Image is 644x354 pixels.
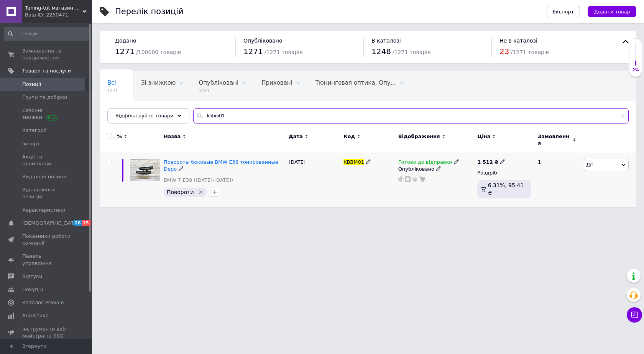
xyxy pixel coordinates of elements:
span: Групи та добірки [22,94,67,101]
div: Перелік позицій [115,8,184,16]
span: Акції та промокоди [22,153,71,167]
div: Ваш ID: 2250471 [25,12,92,18]
a: Повороты боковые BMW E38 тонированные Depo [164,159,278,172]
span: Відновлення позицій [22,186,71,200]
span: Опубліковано [243,38,283,44]
span: Панель управління [22,253,71,267]
b: 1 512 [477,159,493,165]
span: Зі знижкою [141,79,176,86]
button: Експорт [547,6,580,17]
div: ₴ [477,159,505,166]
img: Повороты боковые BMW E38 тонированные Depo [130,159,160,181]
span: Позиції [22,81,41,88]
span: Код [343,133,355,140]
span: Експорт [553,9,574,15]
span: Замовлення та повідомлення [22,48,71,61]
span: Дії [586,162,593,168]
span: Ціна [477,133,490,140]
span: Видалені позиції [22,173,66,180]
span: Готово до відправки [398,159,452,167]
span: Відгуки [22,273,42,280]
span: / 1271 товарів [264,49,302,55]
span: Характеристики [22,207,66,214]
span: В каталозі [371,38,401,44]
div: [DATE] [287,153,342,207]
span: Опубліковані [199,79,238,86]
span: KBBM01 [343,159,364,165]
span: Дата [289,133,303,140]
span: Назва [164,133,181,140]
button: Чат з покупцем [627,307,642,323]
span: / 1271 товарів [511,49,549,55]
span: 1248 [371,47,391,56]
div: Тюнинговая оптика, Опубликованные [308,71,411,100]
input: Пошук по назві позиції, артикулу і пошуковим запитам [193,108,629,123]
span: Tuning-tut магазин тюнінгових запчастин [25,5,82,12]
span: 6.31%, 95.41 ₴ [488,182,524,196]
span: Показники роботи компанії [22,233,71,247]
span: Товари та послуги [22,68,71,74]
span: 1271 [199,88,238,94]
span: Сезонні знижки [22,107,71,121]
span: Повороти [167,189,194,195]
span: Замовлення [538,133,571,147]
span: Каталог ProSale [22,299,64,306]
span: Додати товар [594,9,630,15]
div: 2% [629,68,642,73]
svg: Видалити мітку [198,189,204,195]
div: Роздріб [477,170,531,176]
span: Покупці [22,286,43,293]
span: [DEMOGRAPHIC_DATA] [22,220,79,227]
span: Відображення [398,133,440,140]
input: Пошук [4,27,90,41]
span: 23 [499,47,509,56]
span: Всі [107,79,116,86]
span: 26 [73,220,82,226]
span: 1271 [243,47,263,56]
span: Імпорт [22,140,40,147]
span: Приховані [261,79,292,86]
span: / 100000 товарів [136,49,181,55]
span: 1271 [115,47,135,56]
span: / 1271 товарів [393,49,430,55]
div: Опубліковано [398,166,474,173]
span: Відфільтруйте товари [115,113,174,119]
span: Тюнинговая оптика, Опу... [315,79,396,86]
span: Інструменти веб-майстра та SEO [22,326,71,339]
span: Додано [115,38,136,44]
span: Аналітика [22,312,49,319]
span: Не в каталозі [499,38,537,44]
span: Категорії [22,127,46,134]
span: % [117,133,122,140]
span: Диодные подсветки [107,109,169,115]
span: 1271 [107,88,118,94]
span: 25 [82,220,90,226]
div: 1 [533,153,581,207]
a: BMW 7 E38 ([DATE]-[DATE]) [164,177,233,184]
button: Додати товар [588,6,636,17]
